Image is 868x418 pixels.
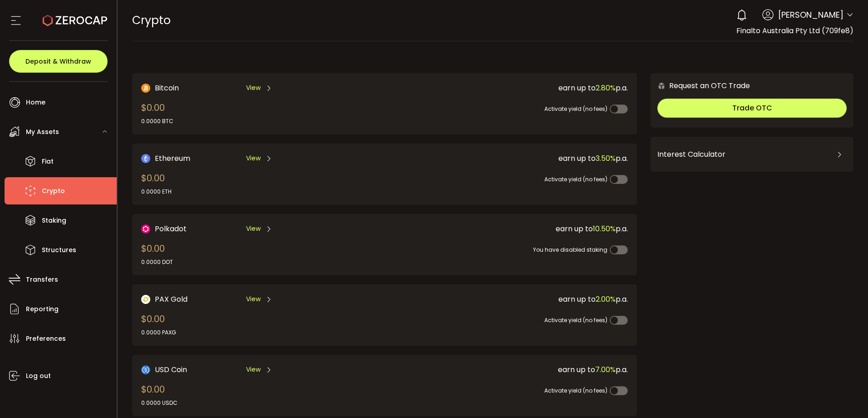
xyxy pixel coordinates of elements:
[141,328,176,337] div: 0.0000 PAXG
[42,244,76,257] span: Structures
[544,316,607,324] span: Activate yield (no fees)
[596,83,616,93] span: 2.80%
[593,224,616,234] span: 10.50%
[657,144,847,165] div: Interest Calculator
[141,188,172,196] div: 0.0000 ETH
[9,50,108,73] button: Deposit & Withdraw
[736,25,853,36] span: Finalto Australia Pty Ltd (709fe8)
[42,155,54,168] span: Fiat
[544,105,607,113] span: Activate yield (no fees)
[378,153,628,164] div: earn up to p.a.
[26,303,59,316] span: Reporting
[141,365,150,374] img: USD Coin
[141,224,150,234] img: DOT
[544,175,607,183] span: Activate yield (no fees)
[732,103,772,113] span: Trade OTC
[246,224,261,234] span: View
[246,83,261,93] span: View
[246,154,261,163] span: View
[657,99,847,118] button: Trade OTC
[378,294,628,305] div: earn up to p.a.
[378,223,628,234] div: earn up to p.a.
[596,294,616,304] span: 2.00%
[132,12,171,28] span: Crypto
[544,387,607,394] span: Activate yield (no fees)
[141,258,173,266] div: 0.0000 DOT
[26,96,45,109] span: Home
[141,117,173,125] div: 0.0000 BTC
[657,82,666,90] img: 6nGpN7MZ9FLuBP83NiajKbTRY4UzlzQtBKtCrLLspmCkSvCZHBKvY3NxgQaT5JnOQREvtQ257bXeeSTueZfAPizblJ+Fe8JwA...
[595,364,616,375] span: 7.00%
[141,295,150,304] img: PAX Gold
[42,214,66,227] span: Staking
[155,223,187,234] span: Polkadot
[651,80,750,91] div: Request an OTC Trade
[378,82,628,94] div: earn up to p.a.
[141,154,150,163] img: Ethereum
[155,153,190,164] span: Ethereum
[26,332,66,345] span: Preferences
[246,365,261,374] span: View
[26,369,51,383] span: Log out
[141,312,176,337] div: $0.00
[141,101,173,125] div: $0.00
[25,58,91,65] span: Deposit & Withdraw
[596,153,616,164] span: 3.50%
[141,383,178,407] div: $0.00
[42,184,65,198] span: Crypto
[141,399,178,407] div: 0.0000 USDC
[823,374,868,418] iframe: Chat Widget
[378,364,628,375] div: earn up to p.a.
[155,364,187,375] span: USD Coin
[246,294,261,304] span: View
[533,246,607,254] span: You have disabled staking
[778,9,843,21] span: [PERSON_NAME]
[155,82,179,94] span: Bitcoin
[141,242,173,266] div: $0.00
[155,294,187,305] span: PAX Gold
[141,171,172,196] div: $0.00
[26,125,59,139] span: My Assets
[26,273,58,286] span: Transfers
[141,84,150,93] img: Bitcoin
